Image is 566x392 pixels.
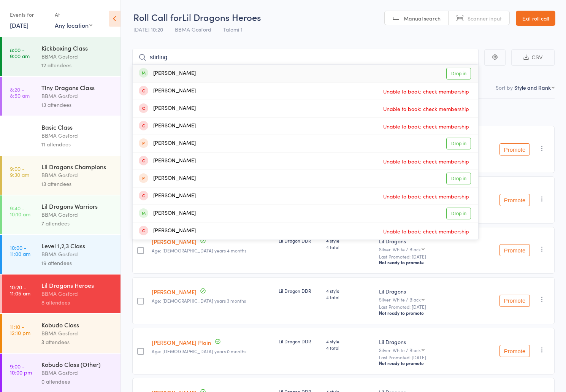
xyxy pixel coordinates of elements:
[446,208,471,219] a: Drop in
[499,345,530,357] button: Promote
[446,68,471,79] a: Drop in
[2,235,120,274] a: 10:00 -11:00 amLevel 1,2,3 ClassBBMA Gosford19 attendees
[152,338,211,346] a: [PERSON_NAME] Plain
[152,238,197,246] a: [PERSON_NAME]
[379,304,479,309] small: Last Promoted: [DATE]
[10,363,32,375] time: 9:00 - 10:00 pm
[2,314,120,353] a: 11:10 -12:10 pmKobudo ClassBBMA Gosford3 attendees
[139,192,196,200] div: [PERSON_NAME]
[139,174,196,183] div: [PERSON_NAME]
[379,247,479,252] div: Silver
[446,138,471,149] a: Drop in
[393,297,421,302] div: White / Black
[10,21,29,29] a: [DATE]
[139,139,196,148] div: [PERSON_NAME]
[41,210,114,219] div: BBMA Gosford
[379,237,479,245] div: Lil Dragons
[133,11,182,23] span: Roll Call for
[139,157,196,165] div: [PERSON_NAME]
[41,241,114,250] div: Level 1,2,3 Class
[404,14,441,22] span: Manual search
[41,92,114,100] div: BBMA Gosford
[499,295,530,307] button: Promote
[2,156,120,195] a: 9:00 -9:30 amLil Dragons ChampionsBBMA Gosford13 attendees
[41,140,114,149] div: 11 attendees
[139,87,196,95] div: [PERSON_NAME]
[379,254,479,259] small: Last Promoted: [DATE]
[41,329,114,338] div: BBMA Gosford
[152,288,197,296] a: [PERSON_NAME]
[41,289,114,298] div: BBMA Gosford
[379,259,479,265] div: Not ready to promote
[10,205,30,217] time: 9:40 - 10:10 am
[379,297,479,302] div: Silver
[41,202,114,210] div: Lil Dragons Warriors
[41,131,114,140] div: BBMA Gosford
[381,190,471,202] span: Unable to book: check membership
[2,37,120,76] a: 8:00 -9:00 amKickboxing ClassBBMA Gosford12 attendees
[152,348,246,354] span: Age: [DEMOGRAPHIC_DATA] years 0 months
[41,298,114,307] div: 8 attendees
[41,377,114,386] div: 0 attendees
[499,194,530,206] button: Promote
[10,126,30,138] time: 9:00 - 9:45 am
[511,49,555,66] button: CSV
[446,173,471,184] a: Drop in
[41,83,114,92] div: Tiny Dragons Class
[152,247,246,254] span: Age: [DEMOGRAPHIC_DATA] years 4 months
[381,86,471,97] span: Unable to book: check membership
[2,195,120,234] a: 9:40 -10:10 amLil Dragons WarriorsBBMA Gosford7 attendees
[182,11,261,23] span: Lil Dragons Heroes
[499,143,530,156] button: Promote
[514,84,551,91] div: Style and Rank
[152,297,246,304] span: Age: [DEMOGRAPHIC_DATA] years 3 months
[379,360,479,366] div: Not ready to promote
[2,275,120,313] a: 10:20 -11:05 amLil Dragons HeroesBBMA Gosford8 attendees
[468,14,502,22] span: Scanner input
[10,8,47,21] div: Events for
[379,338,479,346] div: Lil Dragons
[139,104,196,113] div: [PERSON_NAME]
[379,355,479,360] small: Last Promoted: [DATE]
[139,209,196,218] div: [PERSON_NAME]
[10,165,29,178] time: 9:00 - 9:30 am
[393,247,421,252] div: White / Black
[41,44,114,52] div: Kickboxing Class
[41,259,114,267] div: 19 attendees
[41,123,114,131] div: Basic Class
[326,287,373,294] span: 4 style
[516,11,555,26] a: Exit roll call
[326,244,373,250] span: 4 total
[132,49,479,66] input: Search by name
[2,116,120,155] a: 9:00 -9:45 amBasic ClassBBMA Gosford11 attendees
[381,103,471,114] span: Unable to book: check membership
[279,287,320,294] div: Lil Dragon DDR
[55,21,92,29] div: Any location
[55,8,92,21] div: At
[2,77,120,116] a: 8:20 -8:50 amTiny Dragons ClassBBMA Gosford13 attendees
[139,69,196,78] div: [PERSON_NAME]
[41,368,114,377] div: BBMA Gosford
[41,179,114,188] div: 13 attendees
[41,171,114,179] div: BBMA Gosford
[139,122,196,130] div: [PERSON_NAME]
[326,237,373,244] span: 4 style
[279,338,320,344] div: Lil Dragon DDR
[223,25,243,33] span: Tatami 1
[41,219,114,228] div: 7 attendees
[326,338,373,344] span: 4 style
[139,227,196,235] div: [PERSON_NAME]
[41,360,114,368] div: Kobudo Class (Other)
[496,84,513,91] label: Sort by
[10,47,30,59] time: 8:00 - 9:00 am
[133,25,163,33] span: [DATE] 10:20
[41,162,114,171] div: Lil Dragons Champions
[10,86,30,98] time: 8:20 - 8:50 am
[326,344,373,351] span: 4 total
[10,284,30,296] time: 10:20 - 11:05 am
[379,287,479,295] div: Lil Dragons
[41,61,114,70] div: 12 attendees
[279,237,320,244] div: Lil Dragon DDR
[381,156,471,167] span: Unable to book: check membership
[41,338,114,346] div: 3 attendees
